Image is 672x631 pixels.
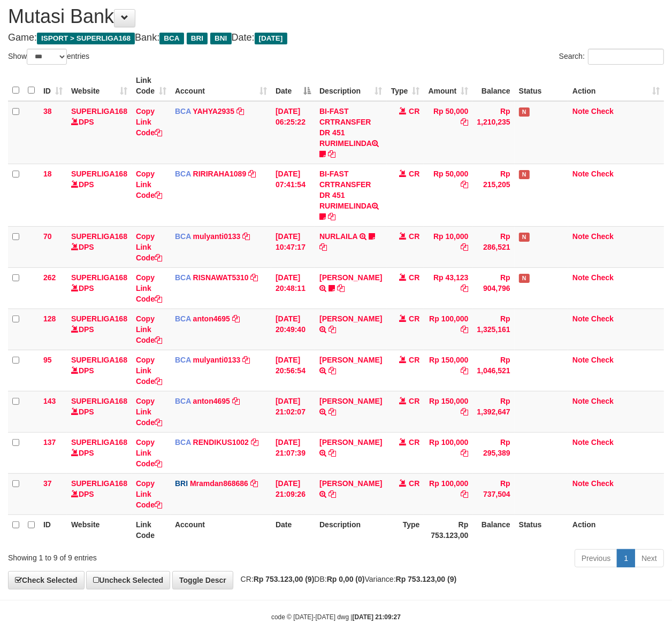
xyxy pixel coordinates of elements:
[337,284,345,293] a: Copy YOSI EFENDI to clipboard
[193,397,230,405] a: anton4695
[424,226,472,267] td: Rp 10,000
[271,309,315,350] td: [DATE] 20:49:40
[424,71,472,101] th: Amount: activate to sort column ascending
[591,273,614,282] a: Check
[424,267,472,309] td: Rp 43,123
[519,233,530,242] span: Has Note
[409,273,419,282] span: CR
[175,273,191,282] span: BCA
[43,273,56,282] span: 262
[328,150,335,158] a: Copy BI-FAST CRTRANSFER DR 451 RURIMELINDA to clipboard
[193,170,247,178] a: RIRIRAHA1089
[71,232,127,241] a: SUPERLIGA168
[187,33,208,44] span: BRI
[171,71,271,101] th: Account: activate to sort column ascending
[472,350,514,391] td: Rp 1,046,521
[472,391,514,432] td: Rp 1,392,647
[319,243,327,251] a: Copy NURLAILA to clipboard
[8,33,664,43] h4: Game: Bank: Date:
[236,107,244,116] a: Copy YAHYA2935 to clipboard
[472,473,514,514] td: Rp 737,504
[572,314,589,323] a: Note
[193,232,241,241] a: mulyanti0133
[515,514,568,545] th: Status
[67,391,132,432] td: DPS
[572,232,589,241] a: Note
[193,438,249,447] a: RENDIKUS1002
[67,432,132,473] td: DPS
[43,438,56,447] span: 137
[329,449,336,457] a: Copy MUHAMMAD ALAMSUDDI to clipboard
[67,226,132,267] td: DPS
[424,391,472,432] td: Rp 150,000
[39,514,67,545] th: ID
[461,180,468,189] a: Copy Rp 50,000 to clipboard
[271,71,315,101] th: Date: activate to sort column descending
[472,226,514,267] td: Rp 286,521
[315,71,386,101] th: Description: activate to sort column ascending
[271,613,401,621] small: code © [DATE]-[DATE] dwg |
[43,397,56,405] span: 143
[136,170,162,199] a: Copy Link Code
[43,170,52,178] span: 18
[271,164,315,226] td: [DATE] 07:41:54
[575,549,617,567] a: Previous
[591,314,614,323] a: Check
[588,49,664,65] input: Search:
[8,548,272,563] div: Showing 1 to 9 of 9 entries
[424,514,472,545] th: Rp 753.123,00
[175,479,188,488] span: BRI
[67,350,132,391] td: DPS
[71,107,127,116] a: SUPERLIGA168
[472,432,514,473] td: Rp 295,389
[71,273,127,282] a: SUPERLIGA168
[71,170,127,178] a: SUPERLIGA168
[132,71,171,101] th: Link Code: activate to sort column ascending
[472,101,514,164] td: Rp 1,210,235
[67,514,132,545] th: Website
[171,514,271,545] th: Account
[315,514,386,545] th: Description
[193,273,249,282] a: RISNAWAT5310
[271,267,315,309] td: [DATE] 20:48:11
[461,325,468,334] a: Copy Rp 100,000 to clipboard
[136,438,162,468] a: Copy Link Code
[250,479,258,488] a: Copy Mramdan868686 to clipboard
[387,71,424,101] th: Type: activate to sort column ascending
[559,49,664,65] label: Search:
[193,314,230,323] a: anton4695
[319,232,357,241] a: NURLAILA
[67,473,132,514] td: DPS
[136,273,162,303] a: Copy Link Code
[136,232,162,262] a: Copy Link Code
[461,118,468,126] a: Copy Rp 50,000 to clipboard
[175,356,191,364] span: BCA
[572,107,589,116] a: Note
[37,33,135,44] span: ISPORT > SUPERLIGA168
[210,33,231,44] span: BNI
[424,432,472,473] td: Rp 100,000
[409,397,419,405] span: CR
[235,575,457,583] span: CR: DB: Variance:
[8,49,89,65] label: Show entries
[251,273,258,282] a: Copy RISNAWAT5310 to clipboard
[271,226,315,267] td: [DATE] 10:47:17
[193,356,241,364] a: mulyanti0133
[319,438,382,447] a: [PERSON_NAME]
[67,267,132,309] td: DPS
[319,273,382,282] a: [PERSON_NAME]
[591,232,614,241] a: Check
[67,164,132,226] td: DPS
[39,71,67,101] th: ID: activate to sort column ascending
[193,107,234,116] a: YAHYA2935
[271,473,315,514] td: [DATE] 21:09:26
[461,490,468,498] a: Copy Rp 100,000 to clipboard
[43,107,52,116] span: 38
[254,575,315,583] strong: Rp 753.123,00 (9)
[617,549,635,567] a: 1
[71,397,127,405] a: SUPERLIGA168
[515,71,568,101] th: Status
[271,391,315,432] td: [DATE] 21:02:07
[159,33,184,44] span: BCA
[67,309,132,350] td: DPS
